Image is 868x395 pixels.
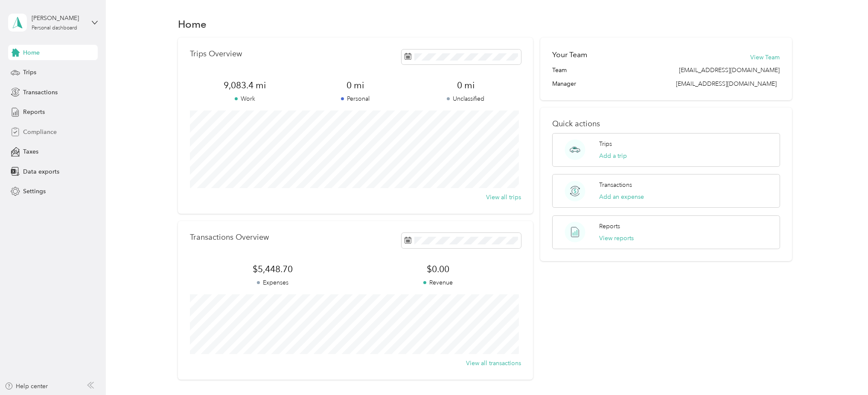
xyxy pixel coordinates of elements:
[679,66,780,75] span: [EMAIL_ADDRESS][DOMAIN_NAME]
[751,53,780,62] button: View Team
[411,94,521,103] p: Unclassified
[466,359,521,368] button: View all transactions
[552,66,567,75] span: Team
[820,347,868,395] iframe: Everlance-gr Chat Button Frame
[355,263,521,275] span: $0.00
[32,14,85,23] div: [PERSON_NAME]
[676,80,777,87] span: [EMAIL_ADDRESS][DOMAIN_NAME]
[190,49,242,58] p: Trips Overview
[23,147,38,156] span: Taxes
[23,187,46,196] span: Settings
[355,278,521,287] p: Revenue
[599,139,612,148] p: Trips
[23,88,58,97] span: Transactions
[23,128,57,137] span: Compliance
[23,68,36,77] span: Trips
[178,20,207,29] h1: Home
[599,151,627,160] button: Add a trip
[23,167,59,176] span: Data exports
[5,382,48,391] button: Help center
[23,48,40,57] span: Home
[32,26,77,31] div: Personal dashboard
[190,79,300,91] span: 9,083.4 mi
[300,94,411,103] p: Personal
[552,79,576,88] span: Manager
[23,107,45,116] span: Reports
[599,180,632,189] p: Transactions
[552,119,780,128] p: Quick actions
[190,94,300,103] p: Work
[599,222,620,231] p: Reports
[552,49,587,60] h2: Your Team
[486,193,521,202] button: View all trips
[599,192,644,201] button: Add an expense
[190,278,355,287] p: Expenses
[300,79,411,91] span: 0 mi
[190,233,269,242] p: Transactions Overview
[190,263,355,275] span: $5,448.70
[599,234,634,243] button: View reports
[411,79,521,91] span: 0 mi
